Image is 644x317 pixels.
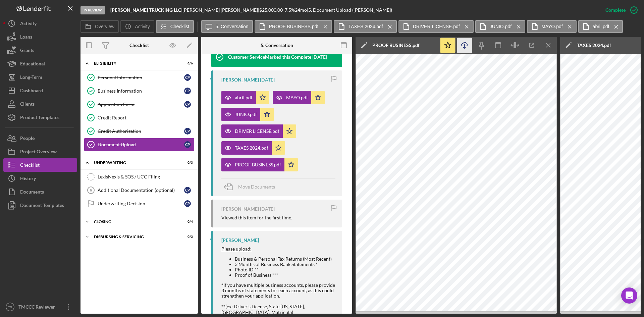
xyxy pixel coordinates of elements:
[120,20,154,33] button: Activity
[3,145,77,158] a: Project Overview
[20,172,36,187] div: History
[3,17,77,30] a: Activity
[235,267,335,272] li: Photo ID **
[20,30,32,45] div: Loans
[216,24,249,29] label: 5. Conversation
[184,101,191,108] div: C P
[269,24,319,29] label: PROOF BUSINESS.pdf
[238,184,275,190] span: Move Documents
[135,24,150,29] label: Activity
[3,44,77,57] a: Grants
[221,77,259,83] div: [PERSON_NAME]
[110,7,182,13] div: |
[3,185,77,199] button: Documents
[261,43,293,48] div: 5. Conversation
[84,138,195,151] a: Document UploadCP
[3,30,77,44] button: Loans
[94,235,176,239] div: Disbursing & Servicing
[273,91,325,104] button: MAYO.pdf
[235,272,335,278] li: Proof of Business ***
[221,304,335,315] div: (ex: Driver's License, State [US_STATE], [GEOGRAPHIC_DATA], Matricula)
[413,24,460,29] label: DRIVER LICENSE.pdf
[3,158,77,172] button: Checklist
[621,287,637,304] div: Open Intercom Messenger
[201,20,253,33] button: 5. Conversation
[235,128,279,134] div: DRIVER LICENSE.pdf
[221,246,252,252] span: Please upload:
[94,220,176,224] div: Closing
[84,197,195,210] a: Underwriting DecisionCP
[3,97,77,111] a: Clients
[599,3,641,17] button: Complete
[307,7,392,13] div: | 5. Document Upload ([PERSON_NAME])
[3,84,77,97] button: Dashboard
[98,174,194,179] div: LexisNexis & SOS / UCC Filing
[541,24,563,29] label: MAYO.pdf
[98,102,184,107] div: Application Form
[285,7,295,13] div: 7.5 %
[221,206,259,212] div: [PERSON_NAME]
[3,111,77,124] button: Product Templates
[235,256,335,262] li: Business & Personal Tax Returns (Most Recent)
[170,24,190,29] label: Checklist
[184,200,191,207] div: C P
[221,141,285,155] button: TAXES 2024.pdf
[235,95,253,100] div: abril.pdf
[372,43,420,48] div: PROOF BUSINESS.pdf
[110,7,181,13] b: [PERSON_NAME] TRUCKING LLC
[20,97,35,112] div: Clients
[84,183,195,197] a: 6Additional Documentation (optional)CP
[3,199,77,212] button: Document Templates
[221,158,298,171] button: PROOF BUSINESS.pdf
[235,162,281,167] div: PROOF BUSINESS.pdf
[3,70,77,84] button: Long-Term
[184,128,191,135] div: C P
[605,3,626,17] div: Complete
[95,24,114,29] label: Overview
[235,112,257,117] div: JUNIO.pdf
[235,262,335,267] li: 3 Months of Business Bank Statements *
[221,108,274,121] button: JUNIO.pdf
[3,172,77,185] button: History
[94,61,176,65] div: Eligibility
[80,6,105,14] div: In Review
[84,124,195,138] a: Credit AuthorizationCP
[20,158,40,173] div: Checklist
[20,17,37,32] div: Activity
[84,98,195,111] a: Application FormCP
[221,215,292,220] div: Viewed this item for the first time.
[475,20,525,33] button: JUNIO.pdf
[221,178,282,195] button: Move Documents
[181,61,193,65] div: 6 / 6
[3,131,77,145] button: People
[94,161,176,165] div: Underwriting
[286,95,308,100] div: MAYO.pdf
[184,141,191,148] div: C P
[129,43,149,48] div: Checklist
[312,54,327,60] time: 2025-07-07 19:37
[260,206,275,212] time: 2025-07-04 02:15
[490,24,512,29] label: JUNIO.pdf
[20,185,44,200] div: Documents
[398,20,474,33] button: DRIVER LICENSE.pdf
[348,24,383,29] label: TAXES 2024.pdf
[98,88,184,94] div: Business Information
[221,91,269,104] button: abril.pdf
[181,161,193,165] div: 0 / 3
[98,188,184,193] div: Additional Documentation (optional)
[98,142,184,147] div: Document Upload
[221,124,296,138] button: DRIVER LICENSE.pdf
[527,20,577,33] button: MAYO.pdf
[578,20,623,33] button: abril.pdf
[228,54,311,60] div: Customer Service Marked this Complete
[184,187,191,194] div: C P
[20,199,64,214] div: Document Templates
[84,84,195,98] a: Business InformationCP
[181,235,193,239] div: 0 / 3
